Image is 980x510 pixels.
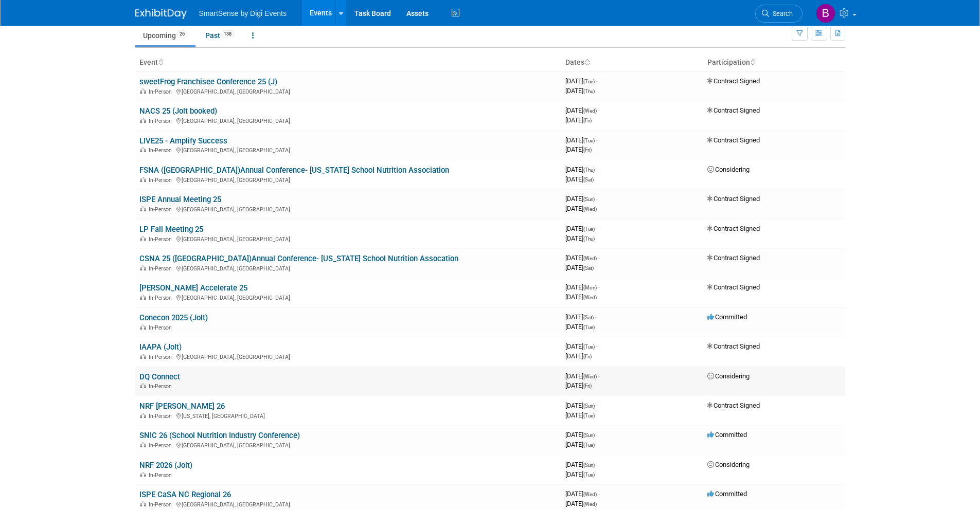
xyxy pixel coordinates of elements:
[140,295,146,300] img: In-Person Event
[565,381,592,389] span: [DATE]
[139,411,557,420] div: [US_STATE], [GEOGRAPHIC_DATA]
[158,58,163,66] a: Sort by Event Name
[583,138,595,143] span: (Tue)
[135,54,561,71] th: Event
[598,254,600,262] span: -
[583,324,595,330] span: (Tue)
[176,30,188,38] span: 26
[149,442,175,449] span: In-Person
[707,461,750,468] span: Considering
[565,402,598,409] span: [DATE]
[565,431,598,439] span: [DATE]
[583,147,592,153] span: (Fri)
[149,324,175,331] span: In-Person
[139,372,180,381] a: DQ Connect
[583,196,595,202] span: (Sun)
[565,313,597,321] span: [DATE]
[140,236,146,241] img: In-Person Event
[149,295,175,301] span: In-Person
[583,118,592,123] span: (Fri)
[139,106,217,116] a: NACS 25 (Jolt booked)
[583,285,597,290] span: (Mon)
[139,225,203,234] a: LP Fall Meeting 25
[149,413,175,420] span: In-Person
[139,77,277,86] a: sweetFrog Franchisee Conference 25 (J)
[596,431,598,439] span: -
[565,323,595,331] span: [DATE]
[707,283,760,291] span: Contract Signed
[565,254,600,262] span: [DATE]
[707,225,760,232] span: Contract Signed
[565,145,592,153] span: [DATE]
[140,147,146,152] img: In-Person Event
[565,461,598,468] span: [DATE]
[565,372,600,380] span: [DATE]
[140,177,146,182] img: In-Person Event
[565,106,600,114] span: [DATE]
[565,195,598,203] span: [DATE]
[139,195,221,204] a: ISPE Annual Meeting 25
[565,470,595,478] span: [DATE]
[139,87,557,95] div: [GEOGRAPHIC_DATA], [GEOGRAPHIC_DATA]
[139,461,192,470] a: NRF 2026 (Jolt)
[139,283,247,293] a: [PERSON_NAME] Accelerate 25
[596,166,598,173] span: -
[140,442,146,447] img: In-Person Event
[139,136,227,145] a: LIVE25 - Amplify Success
[149,501,175,508] span: In-Person
[583,432,595,438] span: (Sun)
[596,77,598,85] span: -
[565,116,592,124] span: [DATE]
[598,490,600,498] span: -
[583,354,592,359] span: (Fri)
[583,79,595,84] span: (Tue)
[135,9,187,19] img: ExhibitDay
[565,136,598,144] span: [DATE]
[583,403,595,409] span: (Sun)
[750,58,755,66] a: Sort by Participation Type
[139,116,557,124] div: [GEOGRAPHIC_DATA], [GEOGRAPHIC_DATA]
[139,342,182,352] a: IAAPA (Jolt)
[140,88,146,94] img: In-Person Event
[595,313,597,321] span: -
[707,106,760,114] span: Contract Signed
[149,265,175,272] span: In-Person
[583,383,592,389] span: (Fri)
[139,293,557,301] div: [GEOGRAPHIC_DATA], [GEOGRAPHIC_DATA]
[139,205,557,213] div: [GEOGRAPHIC_DATA], [GEOGRAPHIC_DATA]
[707,195,760,203] span: Contract Signed
[140,413,146,418] img: In-Person Event
[584,58,590,66] a: Sort by Start Date
[139,145,557,154] div: [GEOGRAPHIC_DATA], [GEOGRAPHIC_DATA]
[583,462,595,468] span: (Sun)
[596,195,598,203] span: -
[565,234,595,242] span: [DATE]
[565,175,594,183] span: [DATE]
[140,383,146,388] img: In-Person Event
[139,490,231,499] a: ISPE CaSA NC Regional 26
[583,491,597,497] span: (Wed)
[565,441,595,448] span: [DATE]
[583,344,595,350] span: (Tue)
[149,354,175,360] span: In-Person
[565,411,595,419] span: [DATE]
[583,167,595,173] span: (Thu)
[707,490,747,498] span: Committed
[140,265,146,270] img: In-Person Event
[596,342,598,350] span: -
[149,147,175,154] span: In-Person
[598,372,600,380] span: -
[583,265,594,271] span: (Sat)
[707,342,760,350] span: Contract Signed
[583,472,595,478] span: (Tue)
[565,166,598,173] span: [DATE]
[583,177,594,183] span: (Sat)
[707,136,760,144] span: Contract Signed
[139,264,557,272] div: [GEOGRAPHIC_DATA], [GEOGRAPHIC_DATA]
[139,441,557,449] div: [GEOGRAPHIC_DATA], [GEOGRAPHIC_DATA]
[565,500,597,507] span: [DATE]
[149,118,175,124] span: In-Person
[583,108,597,114] span: (Wed)
[583,295,597,300] span: (Wed)
[707,254,760,262] span: Contract Signed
